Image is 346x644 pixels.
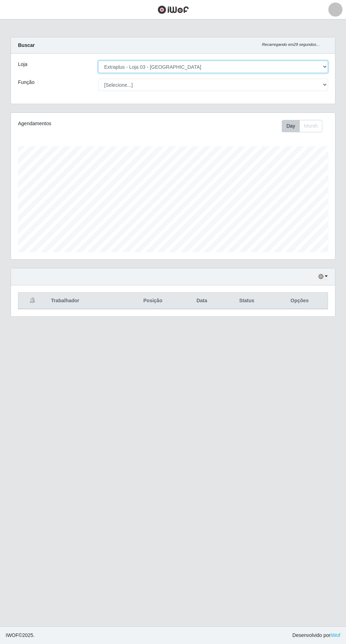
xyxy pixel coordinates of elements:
i: Recarregando em 29 segundos... [262,42,320,47]
button: Day [282,120,300,132]
label: Função [18,79,35,86]
th: Trabalhador [47,293,124,309]
div: Toolbar with button groups [282,120,328,132]
img: CoreUI Logo [157,5,189,14]
th: Opções [272,293,328,309]
span: Desenvolvido por [292,632,340,639]
th: Data [181,293,222,309]
strong: Buscar [18,42,35,48]
th: Posição [124,293,181,309]
span: IWOF [6,632,19,638]
label: Loja [18,61,27,68]
th: Status [222,293,272,309]
span: © 2025 . [6,632,35,639]
button: Month [299,120,322,132]
div: First group [282,120,322,132]
div: Agendamentos [18,120,141,127]
a: iWof [330,632,340,638]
